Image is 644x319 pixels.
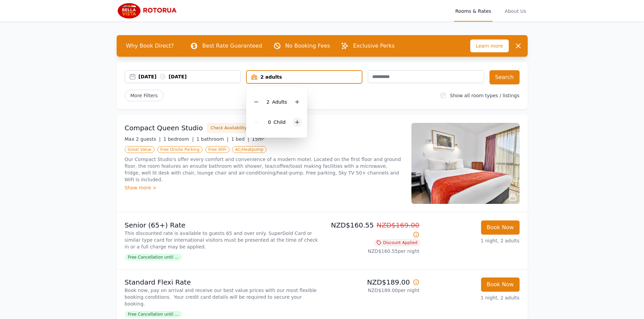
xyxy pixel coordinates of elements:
[266,99,269,105] span: 2
[231,136,249,142] span: 1 bed |
[481,277,520,292] button: Book Now
[268,119,271,125] span: 0
[273,119,285,125] span: Child
[163,136,194,142] span: 1 bedroom |
[125,220,319,230] p: Senior (65+) Rate
[470,39,509,52] span: Learn more
[205,146,230,153] span: Free WiFi
[207,123,250,133] button: Check Availability
[252,136,264,142] span: 15m²
[325,220,420,239] p: NZD$160.55
[202,42,262,50] p: Best Rate Guaranteed
[125,156,403,183] p: Our Compact Studio's offer every comfort and convenience of a modern motel. Located on the first ...
[285,42,330,50] p: No Booking Fees
[247,74,362,80] div: 2 adults
[125,311,182,318] span: Free Cancellation until ...
[125,90,164,101] span: More Filters
[490,70,520,84] button: Search
[125,287,319,307] p: Book now, pay on arrival and receive our best value prices with our most flexible booking conditi...
[117,3,182,19] img: Bella Vista Rotorua
[125,123,203,133] h3: Compact Queen Studio
[232,146,266,153] span: AC/Heatpump
[272,99,287,105] span: Adult s
[481,220,520,235] button: Book Now
[196,136,229,142] span: 1 bathroom |
[125,146,154,153] span: Great Value
[139,73,241,80] div: [DATE] [DATE]
[125,230,319,250] p: This discounted rate is available to guests 65 and over only. SuperGold Card or similar type card...
[425,294,520,301] p: 1 night, 2 adults
[377,221,420,229] span: NZD$169.00
[125,254,182,261] span: Free Cancellation until ...
[121,39,180,53] span: Why Book Direct?
[125,136,161,142] span: Max 2 guests |
[450,93,519,98] label: Show all room types / listings
[125,184,403,191] div: Show more >
[374,239,420,246] span: Discount Applied
[325,277,420,287] p: NZD$189.00
[125,277,319,287] p: Standard Flexi Rate
[157,146,202,153] span: Free Onsite Parking
[353,42,395,50] p: Exclusive Perks
[325,287,420,294] p: NZD$189.00 per night
[325,248,420,255] p: NZD$160.55 per night
[425,237,520,244] p: 1 night, 2 adults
